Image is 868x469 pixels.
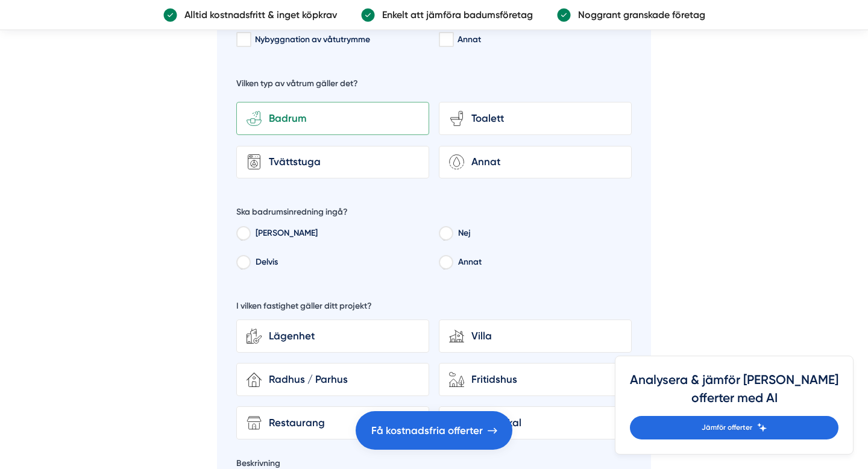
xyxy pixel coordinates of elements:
label: Annat [452,254,632,272]
input: Nej [439,230,452,241]
h5: Ska badrumsinredning ingå? [236,206,348,221]
h5: I vilken fastighet gäller ditt projekt? [236,300,372,315]
p: Noggrant granskade företag [571,7,705,22]
p: Alltid kostnadsfritt & inget köpkrav [177,7,337,22]
label: Nej [452,225,632,244]
input: Ja [236,230,250,241]
input: Annat [439,259,452,269]
p: Enkelt att jämföra badumsföretag [375,7,533,22]
a: Få kostnadsfria offerter [356,411,512,450]
input: Nybyggnation av våtutrymme [236,34,250,46]
input: Annat [439,34,453,46]
span: Få kostnadsfria offerter [371,423,483,439]
a: Jämför offerter [630,416,838,439]
label: Delvis [250,254,429,272]
input: Delvis [236,259,250,269]
span: Jämför offerter [702,422,752,433]
label: [PERSON_NAME] [250,225,429,244]
h5: Vilken typ av våtrum gäller det? [236,78,358,93]
h4: Analysera & jämför [PERSON_NAME] offerter med AI [630,371,838,416]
